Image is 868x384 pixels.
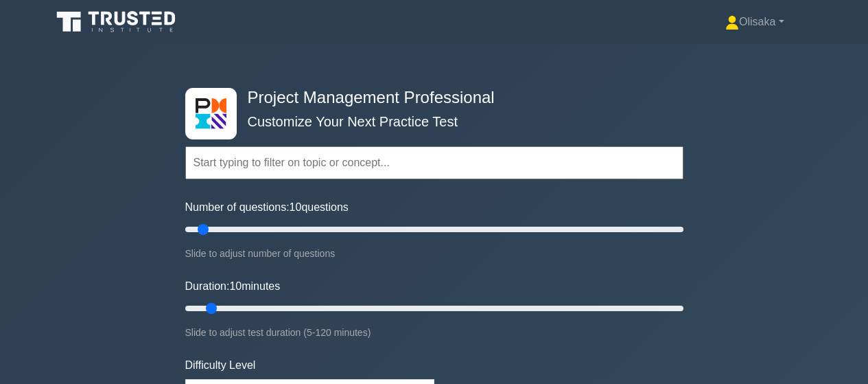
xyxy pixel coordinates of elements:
input: Start typing to filter on topic or concept... [185,146,683,179]
label: Duration: minutes [185,278,281,295]
div: Slide to adjust number of questions [185,245,683,262]
span: 10 [290,201,302,213]
label: Number of questions: questions [185,199,349,216]
span: 10 [229,280,242,292]
a: Olisaka [692,8,817,36]
label: Difficulty Level [185,357,256,374]
h4: Project Management Professional [242,88,616,108]
div: Slide to adjust test duration (5-120 minutes) [185,324,683,341]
